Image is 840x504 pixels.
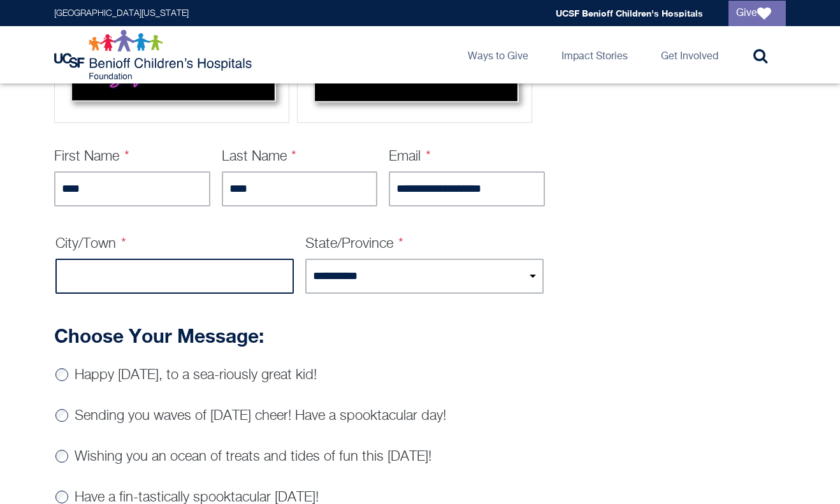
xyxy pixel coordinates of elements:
a: UCSF Benioff Children's Hospitals [556,8,703,18]
label: First Name [54,150,129,164]
a: [GEOGRAPHIC_DATA][US_STATE] [54,9,189,18]
strong: Choose Your Message: [54,324,264,347]
a: Impact Stories [551,26,638,83]
a: Get Involved [651,26,728,83]
label: Email [389,150,431,164]
label: Sending you waves of [DATE] cheer! Have a spooktacular day! [75,409,446,423]
a: Ways to Give [458,26,539,83]
label: Last Name [222,150,297,164]
label: State/Province [305,237,403,251]
label: Wishing you an ocean of treats and tides of fun this [DATE]! [75,450,431,464]
label: City/Town [55,237,126,251]
img: Logo for UCSF Benioff Children's Hospitals Foundation [54,29,255,80]
a: Give [728,1,786,26]
label: Happy [DATE], to a sea-riously great kid! [75,368,317,382]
